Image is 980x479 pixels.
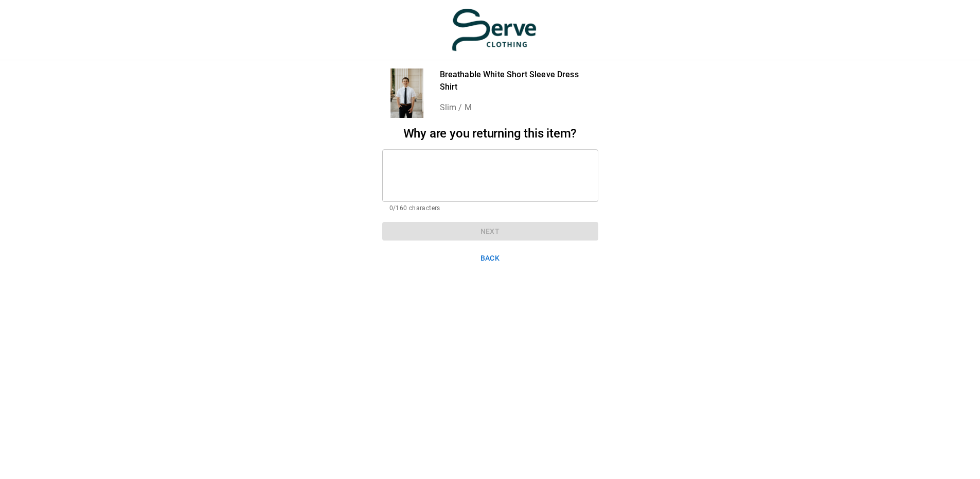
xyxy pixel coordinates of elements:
[389,203,591,214] p: 0/160 characters
[451,8,537,52] img: serve-clothing.myshopify.com-3331c13f-55ad-48ba-bef5-e23db2fa8125
[382,69,432,118] div: Breathable White Short Sleeve Dress Shirt - Serve Clothing
[382,249,598,268] button: Back
[440,69,598,93] p: Breathable White Short Sleeve Dress Shirt
[382,126,598,141] h2: Why are you returning this item?
[440,101,598,114] p: Slim / M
